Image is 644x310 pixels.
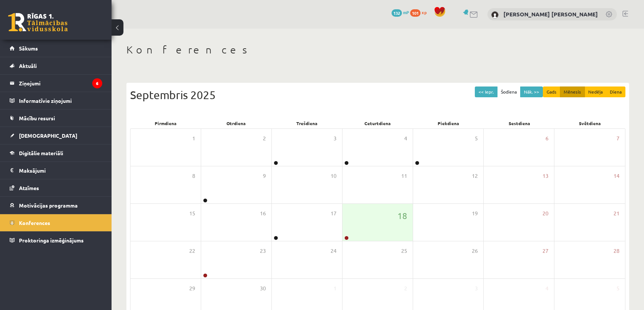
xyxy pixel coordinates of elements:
[8,13,68,32] a: Rīgas 1. Tālmācības vidusskola
[10,144,102,161] a: Digitālie materiāli
[413,118,484,128] div: Piekdiena
[472,172,478,180] span: 12
[201,118,271,128] div: Otrdiena
[331,209,337,218] span: 17
[401,247,407,255] span: 25
[192,134,195,143] span: 1
[10,127,102,144] a: [DEMOGRAPHIC_DATA]
[491,11,499,19] img: Frančesko Pio Bevilakva
[19,162,102,179] legend: Maksājumi
[392,9,402,17] span: 132
[10,75,102,92] a: Ziņojumi6
[475,284,478,293] span: 3
[189,247,195,255] span: 22
[19,115,55,121] span: Mācību resursi
[585,87,606,97] button: Nedēļa
[10,214,102,231] a: Konferences
[545,134,548,143] span: 6
[10,232,102,249] a: Proktoringa izmēģinājums
[130,118,201,128] div: Pirmdiena
[272,118,342,128] div: Trešdiena
[616,134,619,143] span: 7
[334,134,337,143] span: 3
[189,284,195,293] span: 29
[19,219,50,226] span: Konferences
[475,134,478,143] span: 5
[404,134,407,143] span: 4
[10,179,102,196] a: Atzīmes
[543,87,560,97] button: Gads
[410,9,430,15] a: 101 xp
[472,209,478,218] span: 19
[126,43,629,56] h1: Konferences
[10,197,102,214] a: Motivācijas programma
[503,10,598,18] a: [PERSON_NAME] [PERSON_NAME]
[19,92,102,109] legend: Informatīvie ziņojumi
[263,172,266,180] span: 9
[331,247,337,255] span: 24
[10,162,102,179] a: Maksājumi
[130,87,625,103] div: Septembris 2025
[555,118,625,128] div: Svētdiena
[331,172,337,180] span: 10
[397,209,407,222] span: 18
[19,62,37,69] span: Aktuāli
[475,87,498,97] button: << Iepr.
[422,9,426,15] span: xp
[614,172,619,180] span: 14
[560,87,585,97] button: Mēnesis
[484,118,554,128] div: Sestdiena
[19,202,78,209] span: Motivācijas programma
[404,284,407,293] span: 2
[263,134,266,143] span: 2
[403,9,409,15] span: mP
[260,284,266,293] span: 30
[614,247,619,255] span: 28
[616,284,619,293] span: 5
[10,40,102,57] a: Sākums
[542,209,548,218] span: 20
[192,172,195,180] span: 8
[92,78,102,88] i: 6
[520,87,543,97] button: Nāk. >>
[10,110,102,127] a: Mācību resursi
[19,75,102,92] legend: Ziņojumi
[342,118,413,128] div: Ceturtdiena
[542,247,548,255] span: 27
[392,9,409,15] a: 132 mP
[472,247,478,255] span: 26
[260,209,266,218] span: 16
[545,284,548,293] span: 4
[10,92,102,109] a: Informatīvie ziņojumi
[19,150,63,156] span: Digitālie materiāli
[542,172,548,180] span: 13
[497,87,521,97] button: Šodiena
[410,9,421,17] span: 101
[19,237,84,244] span: Proktoringa izmēģinājums
[334,284,337,293] span: 1
[19,132,77,139] span: [DEMOGRAPHIC_DATA]
[19,185,39,191] span: Atzīmes
[260,247,266,255] span: 23
[10,57,102,74] a: Aktuāli
[401,172,407,180] span: 11
[189,209,195,218] span: 15
[606,87,625,97] button: Diena
[19,45,38,52] span: Sākums
[614,209,619,218] span: 21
